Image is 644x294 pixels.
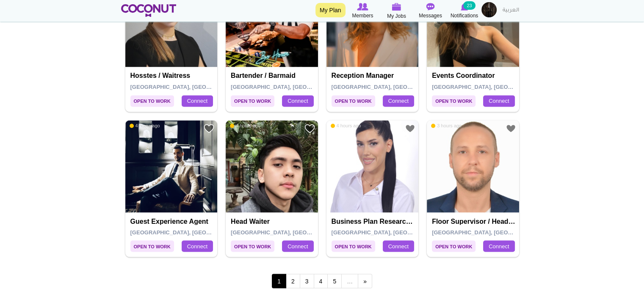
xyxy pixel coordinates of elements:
[483,240,514,252] a: Connect
[498,2,523,19] a: العربية
[405,123,415,134] a: Add to Favourites
[432,240,475,252] span: Open to Work
[352,11,373,20] span: Members
[204,123,214,134] a: Add to Favourites
[130,72,215,80] h4: Hosstes / Waitress
[304,123,315,134] a: Add to Favourites
[506,123,516,134] a: Add to Favourites
[231,217,315,225] h4: Head Waiter
[331,123,361,129] span: 4 hours ago
[463,1,475,10] small: 23
[380,2,414,20] a: My Jobs My Jobs
[332,240,375,252] span: Open to Work
[383,95,414,107] a: Connect
[230,123,260,129] span: 4 hours ago
[357,3,368,11] img: Browse Members
[272,274,286,288] span: 1
[231,240,274,252] span: Open to Work
[392,3,401,11] img: My Jobs
[358,274,372,288] a: next ›
[432,95,475,107] span: Open to Work
[426,3,435,11] img: Messages
[419,11,442,20] span: Messages
[231,95,274,107] span: Open to Work
[130,217,215,225] h4: Guest experience agent
[286,274,300,288] a: 2
[461,3,468,11] img: Notifications
[231,84,351,90] span: [GEOGRAPHIC_DATA], [GEOGRAPHIC_DATA]
[383,240,414,252] a: Connect
[332,217,416,225] h4: Business Plan Researcher and Writer
[282,95,313,107] a: Connect
[300,274,314,288] a: 3
[130,229,251,235] span: [GEOGRAPHIC_DATA], [GEOGRAPHIC_DATA]
[387,12,406,20] span: My Jobs
[182,240,213,252] a: Connect
[332,95,375,107] span: Open to Work
[327,274,342,288] a: 5
[332,84,452,90] span: [GEOGRAPHIC_DATA], [GEOGRAPHIC_DATA]
[314,274,328,288] a: 4
[346,2,380,20] a: Browse Members Members
[451,11,478,20] span: Notifications
[130,95,174,107] span: Open to Work
[483,95,514,107] a: Connect
[432,84,553,90] span: [GEOGRAPHIC_DATA], [GEOGRAPHIC_DATA]
[332,72,416,80] h4: Reception Manager
[414,2,448,20] a: Messages Messages
[282,240,313,252] a: Connect
[130,240,174,252] span: Open to Work
[231,72,315,80] h4: Bartender / Barmaid
[121,4,177,17] img: Home
[130,84,251,90] span: [GEOGRAPHIC_DATA], [GEOGRAPHIC_DATA]
[182,95,213,107] a: Connect
[315,3,345,17] a: My Plan
[448,2,481,20] a: Notifications Notifications 23
[332,229,452,235] span: [GEOGRAPHIC_DATA], [GEOGRAPHIC_DATA]
[432,217,516,225] h4: Floor Supervisor / Head Waiter / Vip Waiter
[431,123,462,129] span: 3 hours ago
[432,229,553,235] span: [GEOGRAPHIC_DATA], [GEOGRAPHIC_DATA]
[341,274,358,288] span: …
[231,229,351,235] span: [GEOGRAPHIC_DATA], [GEOGRAPHIC_DATA]
[432,72,516,80] h4: Events Coordinator
[130,123,160,129] span: 4 hours ago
